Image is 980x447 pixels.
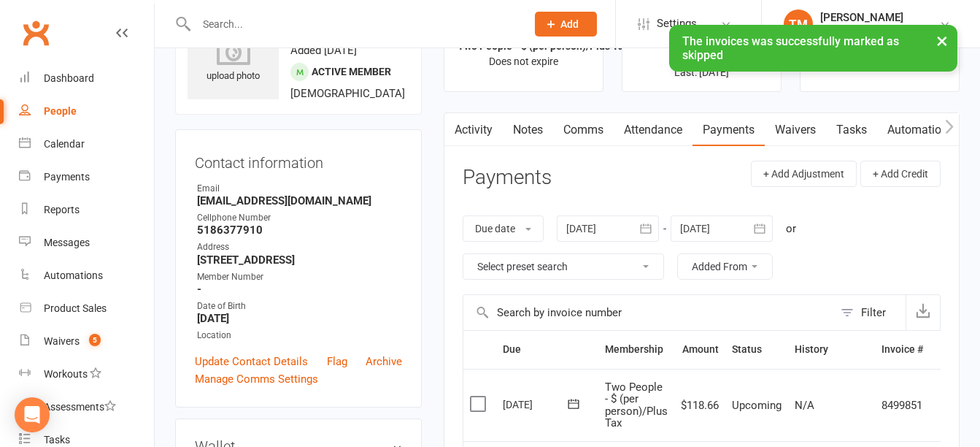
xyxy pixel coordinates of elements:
a: Activity [444,113,503,147]
div: TM [784,9,813,39]
td: 8499851 [875,369,930,441]
strong: [DATE] [197,312,402,325]
div: Cellphone Number [197,211,402,225]
button: Added From [677,253,773,280]
strong: [STREET_ADDRESS] [197,253,402,267]
button: + Add Adjustment [751,161,857,187]
th: Due [496,331,598,368]
button: × [929,25,955,56]
a: Messages [19,226,154,259]
span: Upcoming [732,399,782,412]
strong: [EMAIL_ADDRESS][DOMAIN_NAME] [197,194,402,207]
div: Product Sales [44,302,107,314]
td: $118.66 [674,369,725,441]
a: Product Sales [19,292,154,325]
div: Calendar [44,138,85,150]
a: Automations [19,259,154,292]
a: Comms [553,113,614,147]
button: Due date [463,215,544,242]
a: Reports [19,194,154,226]
strong: 5186377910 [197,223,402,237]
div: Tasks [44,434,70,446]
a: Tasks [826,113,877,147]
div: Waivers [44,335,80,347]
button: Add [535,12,597,37]
div: Reports [44,204,80,215]
span: 5 [89,334,101,346]
button: + Add Credit [860,161,941,187]
div: [PERSON_NAME] [820,11,903,24]
a: Automations [877,113,964,147]
a: Clubworx [18,15,54,51]
a: Attendance [614,113,692,147]
th: Invoice # [875,331,930,368]
th: Membership [598,331,674,368]
div: Location [197,329,402,343]
a: Archive [366,353,402,370]
th: Amount [674,331,725,368]
a: Calendar [19,128,154,161]
th: History [788,331,875,368]
div: BUC Fitness [820,24,903,37]
div: Member Number [197,270,402,284]
div: or [786,220,796,237]
div: Open Intercom Messenger [15,397,50,432]
span: Settings [657,7,697,40]
a: Waivers 5 [19,325,154,358]
a: Assessments [19,391,154,424]
div: People [44,105,77,117]
h3: Payments [463,167,552,189]
button: Filter [833,295,906,330]
a: Dashboard [19,62,154,95]
div: Address [197,240,402,254]
a: Manage Comms Settings [195,370,318,388]
div: Filter [861,304,886,321]
strong: - [197,283,402,296]
input: Search by invoice number [463,295,833,330]
div: Email [197,182,402,196]
div: Automations [44,270,103,281]
div: Payments [44,171,90,183]
h3: Contact information [195,149,402,171]
div: Messages [44,237,90,248]
span: N/A [795,399,814,412]
div: Date of Birth [197,299,402,313]
div: Dashboard [44,72,94,84]
span: Two People - $ (per person)/Plus Tax [605,381,668,430]
a: Workouts [19,358,154,391]
span: [DEMOGRAPHIC_DATA] [290,87,405,100]
a: Waivers [765,113,826,147]
a: Flag [327,353,347,370]
div: The invoices was successfully marked as skipped [669,25,957,72]
a: Payments [19,161,154,194]
div: Workouts [44,368,88,380]
input: Search... [192,14,516,34]
a: People [19,95,154,128]
span: Add [560,18,579,30]
div: Assessments [44,401,116,413]
a: Update Contact Details [195,353,308,370]
th: Status [725,331,788,368]
a: Notes [503,113,553,147]
a: Payments [692,113,765,147]
div: [DATE] [503,393,570,416]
